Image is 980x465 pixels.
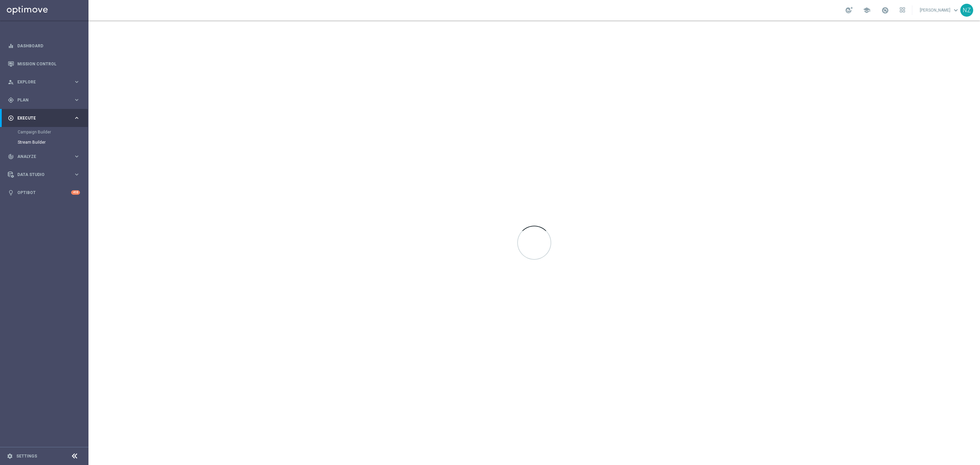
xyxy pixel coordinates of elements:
[8,190,14,196] i: lightbulb
[8,79,73,85] div: Explore
[8,154,14,160] i: track_changes
[8,115,14,121] i: play_circle_outline
[7,453,13,459] i: settings
[8,55,80,73] div: Mission Control
[7,154,80,159] button: track_changes Analyze keyboard_arrow_right
[73,97,80,103] i: keyboard_arrow_right
[17,155,73,159] span: Analyze
[73,153,80,160] i: keyboard_arrow_right
[18,140,71,145] a: Stream Builder
[7,115,80,121] button: play_circle_outline Execute keyboard_arrow_right
[73,115,80,121] i: keyboard_arrow_right
[7,43,80,49] button: equalizer Dashboard
[71,190,80,195] div: +10
[8,115,73,121] div: Execute
[7,61,80,67] button: Mission Control
[18,137,88,147] div: Stream Builder
[18,127,88,137] div: Campaign Builder
[18,129,71,135] a: Campaign Builder
[17,80,73,84] span: Explore
[863,6,870,14] span: school
[73,171,80,178] i: keyboard_arrow_right
[8,37,80,55] div: Dashboard
[17,98,73,102] span: Plan
[960,4,973,17] div: NZ
[8,97,14,103] i: gps_fixed
[8,79,14,85] i: person_search
[7,190,80,195] button: lightbulb Optibot +10
[7,79,80,85] button: person_search Explore keyboard_arrow_right
[73,79,80,85] i: keyboard_arrow_right
[17,183,71,202] a: Optibot
[8,183,80,202] div: Optibot
[17,37,80,55] a: Dashboard
[919,5,960,15] a: [PERSON_NAME]keyboard_arrow_down
[7,97,80,103] button: gps_fixed Plan keyboard_arrow_right
[8,154,73,160] div: Analyze
[8,43,14,49] i: equalizer
[952,6,960,14] span: keyboard_arrow_down
[17,55,80,73] a: Mission Control
[16,454,37,458] a: Settings
[17,116,73,120] span: Execute
[8,97,73,103] div: Plan
[7,172,80,177] button: Data Studio keyboard_arrow_right
[17,173,73,177] span: Data Studio
[8,172,73,178] div: Data Studio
